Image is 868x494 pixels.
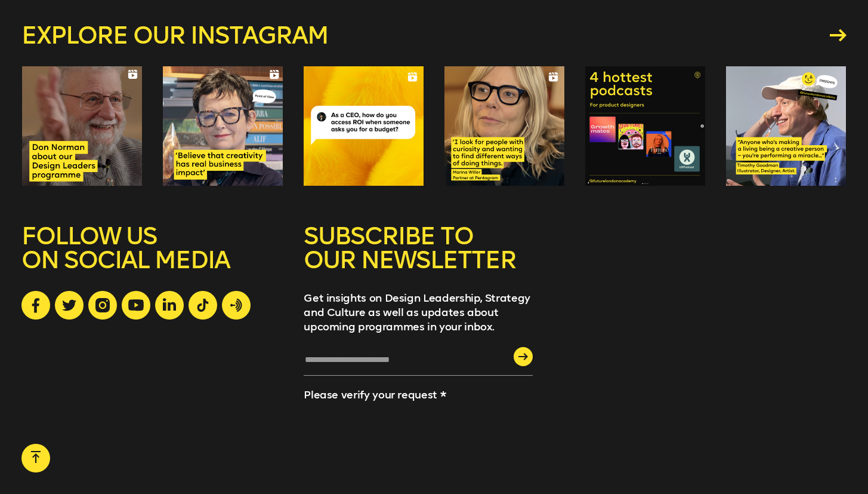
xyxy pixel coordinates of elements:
p: Get insights on Design Leadership, Strategy and Culture as well as updates about upcoming program... [304,291,533,334]
iframe: reCAPTCHA [304,408,401,494]
h5: SUBSCRIBE TO OUR NEWSLETTER [304,224,533,291]
label: Please verify your request * [304,388,446,401]
h5: FOLLOW US ON SOCIAL MEDIA [21,224,282,291]
a: Explore our instagram [21,23,846,47]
